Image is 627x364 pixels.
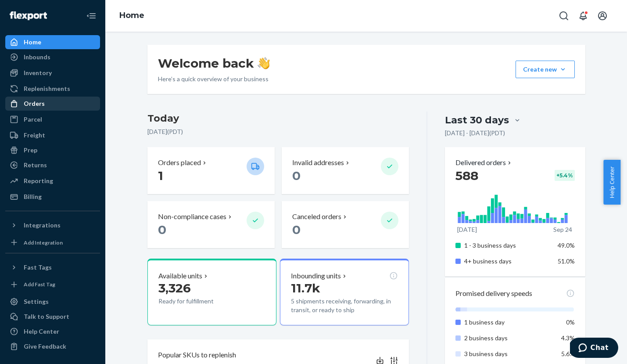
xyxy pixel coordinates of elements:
[82,7,100,25] button: Close Navigation
[566,318,575,326] span: 0%
[5,128,100,142] a: Freight
[5,143,100,157] a: Prep
[455,168,478,183] span: 588
[158,168,163,183] span: 1
[158,350,236,360] p: Popular SKUs to replenish
[445,113,509,127] div: Last 30 days
[574,7,592,25] button: Open notifications
[5,324,100,339] a: Help Center
[5,310,100,324] button: Talk to Support
[24,192,42,201] div: Billing
[258,57,270,69] img: hand-wave emoji
[5,66,100,80] a: Inventory
[147,147,275,194] button: Orders placed 1
[558,241,575,249] span: 49.0%
[555,170,575,181] div: + 5.4 %
[603,160,620,205] button: Help Center
[464,257,551,266] p: 4+ business days
[570,338,618,360] iframe: Opens a widget where you can chat to one of our agents
[282,201,409,248] button: Canceled orders 0
[158,212,226,222] p: Non-compliance cases
[292,212,341,222] p: Canceled orders
[24,115,42,124] div: Parcel
[24,146,37,155] div: Prep
[158,222,166,237] span: 0
[147,259,276,325] button: Available units3,326Ready for fulfillment
[5,260,100,274] button: Fast Tags
[119,11,144,20] a: Home
[158,75,270,83] p: Here’s a quick overview of your business
[445,129,505,137] p: [DATE] - [DATE] ( PDT )
[147,112,409,126] h3: Today
[5,50,100,64] a: Inbounds
[24,297,49,306] div: Settings
[112,3,151,29] ol: breadcrumbs
[561,334,575,342] span: 4.3%
[5,174,100,188] a: Reporting
[553,225,572,234] p: Sep 24
[5,339,100,353] button: Give Feedback
[24,84,70,93] div: Replenishments
[24,99,45,108] div: Orders
[455,288,532,299] p: Promised delivery speeds
[24,327,59,336] div: Help Center
[292,158,344,168] p: Invalid addresses
[291,281,320,296] span: 11.7k
[464,241,551,250] p: 1 - 3 business days
[457,225,477,234] p: [DATE]
[292,168,301,183] span: 0
[5,82,100,96] a: Replenishments
[158,297,240,306] p: Ready for fulfillment
[24,312,69,321] div: Talk to Support
[558,257,575,265] span: 51.0%
[24,131,45,140] div: Freight
[24,161,47,169] div: Returns
[158,281,191,296] span: 3,326
[147,127,409,136] p: [DATE] ( PDT )
[5,190,100,204] a: Billing
[24,239,63,246] div: Add Integration
[464,318,551,327] p: 1 business day
[5,158,100,172] a: Returns
[24,177,53,185] div: Reporting
[292,222,301,237] span: 0
[158,271,202,281] p: Available units
[291,297,398,314] p: 5 shipments receiving, forwarding, in transit, or ready to ship
[455,158,513,168] button: Delivered orders
[561,350,575,357] span: 5.6%
[594,7,611,25] button: Open account menu
[10,11,47,20] img: Flexport logo
[5,295,100,309] a: Settings
[5,218,100,232] button: Integrations
[24,263,52,272] div: Fast Tags
[282,147,409,194] button: Invalid addresses 0
[5,112,100,126] a: Parcel
[24,281,55,288] div: Add Fast Tag
[5,35,100,49] a: Home
[24,38,41,47] div: Home
[24,342,66,351] div: Give Feedback
[5,236,100,249] a: Add Integration
[280,259,409,325] button: Inbounding units11.7k5 shipments receiving, forwarding, in transit, or ready to ship
[291,271,341,281] p: Inbounding units
[158,55,270,71] h1: Welcome back
[24,221,61,230] div: Integrations
[24,53,50,61] div: Inbounds
[158,158,201,168] p: Orders placed
[147,201,275,248] button: Non-compliance cases 0
[24,68,52,77] div: Inventory
[555,7,573,25] button: Open Search Box
[464,334,551,342] p: 2 business days
[5,278,100,292] a: Add Fast Tag
[464,350,551,358] p: 3 business days
[5,97,100,111] a: Orders
[516,61,575,78] button: Create new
